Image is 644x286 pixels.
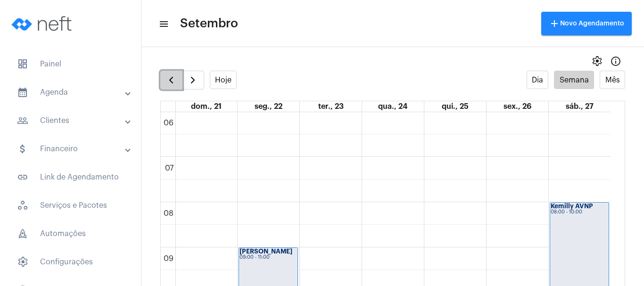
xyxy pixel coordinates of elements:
button: settings [587,52,606,71]
a: 22 de setembro de 2025 [253,101,284,112]
button: Dia [527,71,549,89]
button: Hoje [210,71,237,89]
strong: [PERSON_NAME] [239,248,292,254]
mat-icon: add [549,18,560,29]
a: 21 de setembro de 2025 [189,101,223,112]
div: 09 [162,254,175,263]
span: Configurações [9,251,132,273]
span: Automações [9,222,132,245]
a: 26 de setembro de 2025 [502,101,533,112]
mat-expansion-panel-header: sidenav iconClientes [6,109,141,132]
span: settings [591,56,603,67]
button: Semana [554,71,594,89]
button: Novo Agendamento [541,12,632,35]
mat-expansion-panel-header: sidenav iconAgenda [6,81,141,104]
a: 27 de setembro de 2025 [564,101,595,112]
a: 25 de setembro de 2025 [440,101,471,112]
div: 09:00 - 11:00 [239,255,297,260]
span: sidenav icon [17,58,28,70]
mat-icon: Info [610,56,621,67]
span: sidenav icon [17,200,28,211]
mat-panel-title: Clientes [17,115,126,126]
span: Link de Agendamento [9,166,132,188]
span: sidenav icon [17,256,28,268]
a: 23 de setembro de 2025 [316,101,346,112]
span: sidenav icon [17,228,28,239]
span: Setembro [180,16,238,31]
strong: Kemilly AVNP [551,203,593,209]
mat-panel-title: Financeiro [17,143,126,155]
mat-panel-title: Agenda [17,87,126,98]
mat-icon: sidenav icon [17,87,28,98]
span: Novo Agendamento [549,20,624,27]
span: Serviços e Pacotes [9,194,132,217]
mat-icon: sidenav icon [17,115,28,126]
div: 06 [162,119,175,127]
button: Semana Anterior [160,71,182,90]
div: 08:00 - 10:00 [551,210,608,215]
button: Mês [600,71,625,89]
mat-icon: sidenav icon [17,172,28,183]
button: Info [606,52,625,71]
mat-icon: sidenav icon [158,18,168,30]
img: logo-neft-novo-2.png [8,5,78,42]
div: 08 [162,209,175,218]
button: Próximo Semana [182,71,204,90]
span: Painel [9,53,132,75]
div: 07 [163,164,175,172]
mat-icon: sidenav icon [17,143,28,155]
mat-expansion-panel-header: sidenav iconFinanceiro [6,138,141,160]
a: 24 de setembro de 2025 [376,101,409,112]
